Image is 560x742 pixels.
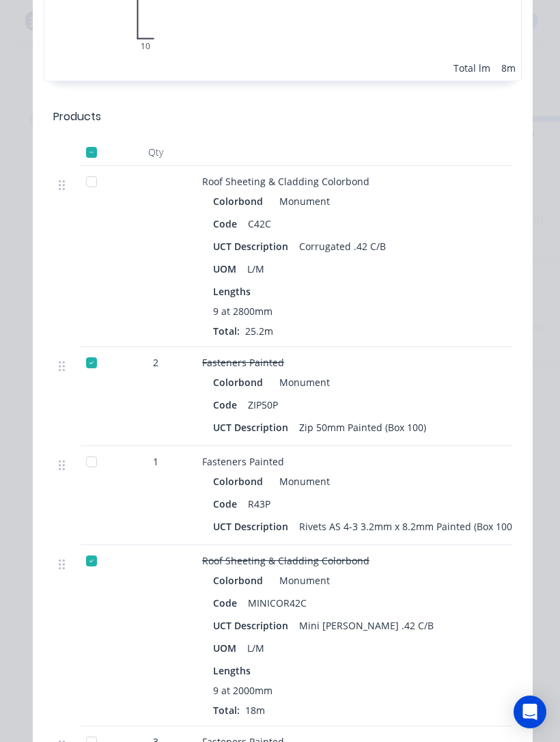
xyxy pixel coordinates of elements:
div: Colorbond [213,372,268,392]
div: Colorbond [213,191,268,211]
div: UCT Description [213,236,294,256]
div: UCT Description [213,616,294,635]
div: Rivets AS 4-3 3.2mm x 8.2mm Painted (Box 100) [294,517,520,536]
div: ZIP50P [242,395,283,415]
div: Monument [274,191,330,211]
div: Corrugated .42 C/B [294,236,391,256]
div: Colorbond [213,571,268,590]
span: 18m [240,704,270,717]
span: Lengths [213,284,251,299]
div: R43P [242,494,276,514]
span: 1 [153,454,158,469]
span: Fasteners Painted [202,356,284,369]
div: UCT Description [213,517,294,536]
span: Total: [213,325,240,338]
div: Code [213,214,242,234]
div: Code [213,593,242,613]
span: 9 at 2000mm [213,683,272,698]
div: 8m [501,61,516,75]
div: Code [213,494,242,514]
span: Lengths [213,663,251,678]
div: Qty [115,139,197,166]
span: Roof Sheeting & Cladding Colorbond [202,554,369,567]
div: Colorbond [213,471,268,491]
div: UOM [213,259,242,279]
div: L/M [242,638,270,658]
div: UOM [213,638,242,658]
div: MINICOR42C [242,593,312,613]
div: Monument [274,471,330,491]
div: UCT Description [213,417,294,437]
div: Total lm [453,61,490,75]
div: L/M [242,259,270,279]
div: Monument [274,571,330,590]
div: Mini [PERSON_NAME] .42 C/B [294,616,439,635]
div: Code [213,395,242,415]
div: Open Intercom Messenger [514,696,546,728]
span: Fasteners Painted [202,455,284,468]
div: Products [53,109,101,125]
span: Roof Sheeting & Cladding Colorbond [202,175,369,188]
span: 25.2m [240,325,279,338]
div: Monument [274,372,330,392]
span: Total: [213,704,240,717]
div: C42C [242,214,277,234]
span: 9 at 2800mm [213,304,272,318]
span: 2 [153,355,158,370]
div: Zip 50mm Painted (Box 100) [294,417,432,437]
